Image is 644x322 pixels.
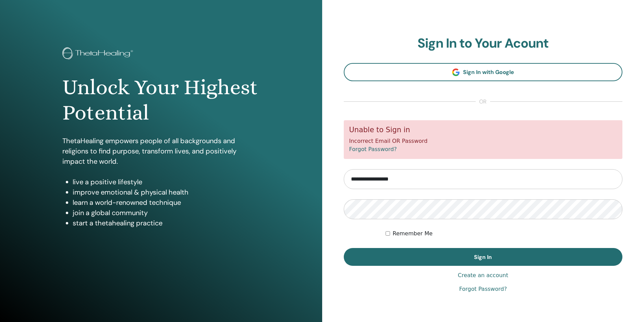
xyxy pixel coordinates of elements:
span: or [476,98,490,106]
a: Create an account [458,271,508,280]
li: live a positive lifestyle [73,177,260,187]
a: Forgot Password? [349,146,397,152]
h5: Unable to Sign in [349,126,617,134]
label: Remember Me [393,230,433,238]
li: start a thetahealing practice [73,218,260,228]
a: Sign In with Google [344,63,623,81]
span: Sign In [474,253,492,261]
span: Sign In with Google [463,69,514,76]
h1: Unlock Your Highest Potential [62,75,260,126]
div: Incorrect Email OR Password [344,120,623,159]
div: Keep me authenticated indefinitely or until I manually logout [386,230,622,238]
li: join a global community [73,208,260,218]
li: improve emotional & physical health [73,187,260,197]
h2: Sign In to Your Acount [344,36,623,51]
button: Sign In [344,248,623,266]
p: ThetaHealing empowers people of all backgrounds and religions to find purpose, transform lives, a... [62,136,260,166]
li: learn a world-renowned technique [73,197,260,208]
a: Forgot Password? [459,285,507,293]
